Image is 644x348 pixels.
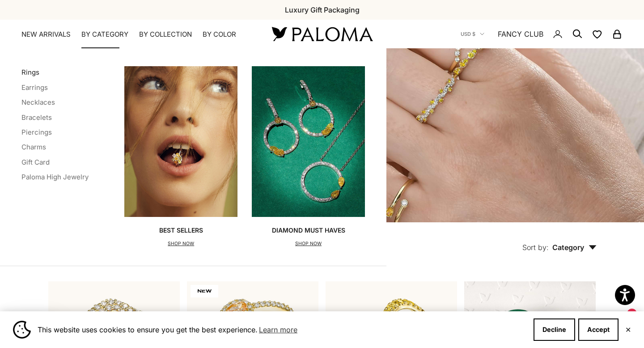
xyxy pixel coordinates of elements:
[21,113,52,122] a: Bracelets
[81,30,128,39] summary: By Category
[461,30,484,38] button: USD $
[625,327,631,332] button: Close
[285,4,360,16] p: Luxury Gift Packaging
[38,323,526,336] span: This website uses cookies to ensure you get the best experience.
[461,20,623,48] nav: Secondary navigation
[21,30,250,39] nav: Primary navigation
[498,28,543,40] a: FANCY CLUB
[21,143,46,151] a: Charms
[252,66,365,248] a: Diamond Must HavesSHOP NOW
[502,222,617,260] button: Sort by: Category
[461,30,475,38] span: USD $
[21,128,52,136] a: Piercings
[258,323,299,336] a: Learn more
[191,285,218,297] span: NEW
[272,226,345,235] p: Diamond Must Haves
[21,98,55,106] a: Necklaces
[21,68,39,76] a: Rings
[21,83,48,92] a: Earrings
[124,66,237,248] a: Best SellersSHOP NOW
[159,226,203,235] p: Best Sellers
[139,30,192,39] summary: By Collection
[13,321,31,339] img: Cookie banner
[578,318,619,341] button: Accept
[552,243,597,252] span: Category
[21,30,71,39] a: NEW ARRIVALS
[21,158,50,166] a: Gift Card
[522,243,549,252] span: Sort by:
[159,239,203,248] p: SHOP NOW
[272,239,345,248] p: SHOP NOW
[21,173,89,181] a: Paloma High Jewelry
[203,30,236,39] summary: By Color
[534,318,575,341] button: Decline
